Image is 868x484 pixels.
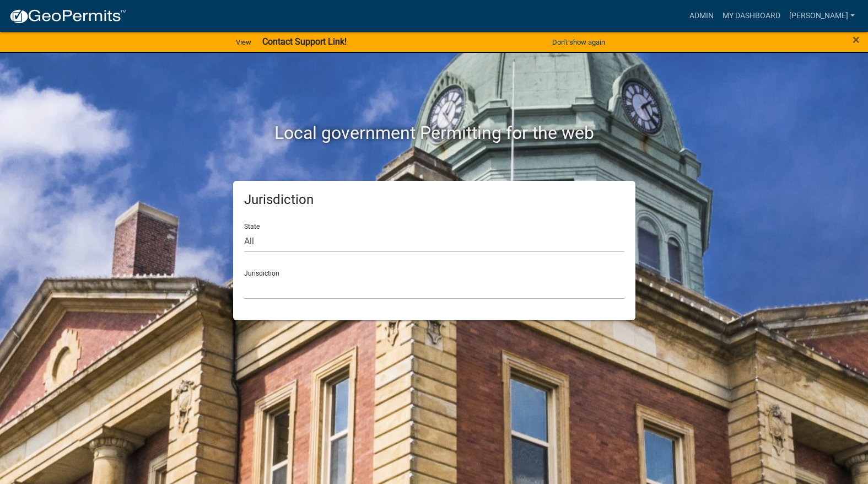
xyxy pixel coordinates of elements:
[853,33,860,46] button: Close
[718,6,785,26] a: My Dashboard
[262,36,347,47] strong: Contact Support Link!
[853,32,860,47] span: ×
[785,6,859,26] a: [PERSON_NAME]
[231,33,256,51] a: View
[128,122,740,143] h2: Local government Permitting for the web
[685,6,718,26] a: Admin
[548,33,610,51] button: Don't show again
[244,192,624,208] h5: Jurisdiction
